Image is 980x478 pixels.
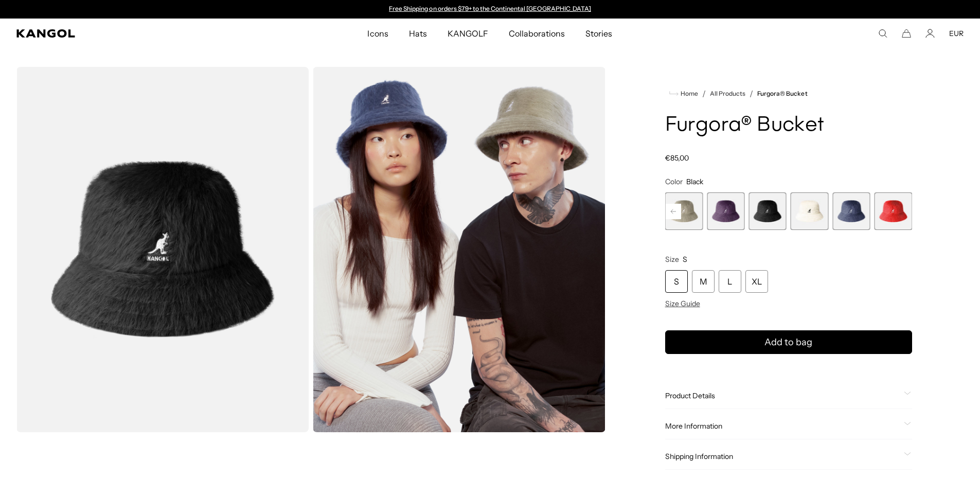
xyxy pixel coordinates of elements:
span: More Information [665,421,900,431]
button: Add to bag [665,330,912,354]
a: Icons [357,19,398,48]
label: Navy [832,192,870,230]
a: KANGOLF [437,19,498,48]
div: 1 of 2 [384,5,596,13]
span: Hats [409,19,427,48]
button: Cart [902,29,911,38]
a: Home [669,89,698,98]
span: Size Guide [665,299,700,308]
div: 10 of 10 [875,192,912,230]
div: L [719,270,741,293]
span: Black [686,177,703,186]
span: Product Details [665,391,900,400]
span: Home [679,90,698,97]
div: 9 of 10 [832,192,870,230]
img: color-black [16,67,309,432]
a: All Products [710,90,745,97]
div: M [692,270,715,293]
product-gallery: Gallery Viewer [16,67,605,432]
a: Kangol [16,29,244,38]
span: S [683,255,687,264]
label: Warm Grey [665,192,703,230]
label: Deep Plum [707,192,744,230]
div: Announcement [384,5,596,13]
span: Add to bag [764,335,812,349]
div: XL [745,270,768,293]
a: Stories [575,19,622,48]
div: 5 of 10 [665,192,703,230]
span: Stories [585,19,612,48]
div: 8 of 10 [791,192,828,230]
div: 6 of 10 [707,192,744,230]
span: Icons [367,19,388,48]
li: / [698,87,706,100]
div: S [665,270,688,293]
label: Ivory [791,192,828,230]
a: Collaborations [498,19,575,48]
span: €85,00 [665,153,689,163]
label: Scarlet [875,192,912,230]
a: Hats [399,19,437,48]
summary: Search here [878,29,887,38]
span: KANGOLF [448,19,488,48]
slideshow-component: Announcement bar [384,5,596,13]
a: Furgora® Bucket [757,90,807,97]
li: / [745,87,753,100]
button: EUR [949,29,964,38]
h1: Furgora® Bucket [665,114,912,137]
a: Free Shipping on orders $79+ to the Continental [GEOGRAPHIC_DATA] [389,5,591,12]
nav: breadcrumbs [665,87,912,100]
a: Account [925,29,935,38]
div: 7 of 10 [749,192,786,230]
span: Collaborations [509,19,565,48]
label: Black [749,192,786,230]
span: Shipping Information [665,452,900,461]
span: Color [665,177,683,186]
span: Size [665,255,679,264]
